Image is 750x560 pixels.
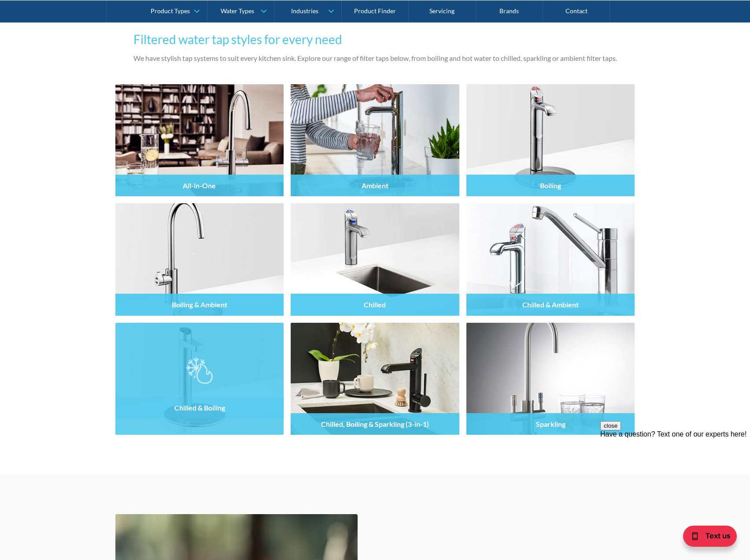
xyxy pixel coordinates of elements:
img: Filtered Water Taps [466,323,635,435]
div: Water Types [221,7,254,15]
img: Filtered Water Taps [115,203,284,315]
h4: Chilled [364,300,386,309]
img: Filtered Water Taps [115,84,284,196]
div: Product Types [151,7,190,15]
h4: Chilled & Boiling [174,403,225,411]
a: Ambient [291,84,459,196]
a: Chilled & Ambient [466,203,635,315]
h4: Boiling [540,181,561,190]
h4: Chilled & Ambient [522,300,579,309]
h4: Sparkling [536,420,565,428]
a: Chilled, Boiling & Sparkling (3-in-1) [291,323,459,435]
h3: Filtered water tap styles for every need [133,30,617,49]
img: Filtered Water Taps [291,84,459,196]
img: Filtered Water Taps [291,323,459,435]
img: Filtered Water Taps [466,84,635,196]
a: Boiling & Ambient [115,203,284,315]
a: Boiling [466,84,635,196]
a: Sparkling [466,323,635,435]
h4: All-in-One [183,181,216,190]
iframe: podium webchat widget bubble [680,516,750,560]
h4: Boiling & Ambient [172,300,227,309]
p: We have stylish tap systems to suit every kitchen sink. Explore our range of filter taps below, f... [133,53,617,63]
h4: Ambient [362,181,388,190]
iframe: podium webchat widget prompt [600,421,750,527]
a: All-in-One [115,84,284,196]
img: Filtered Water Taps [466,203,635,315]
h4: Chilled, Boiling & Sparkling (3-in-1) [321,420,429,428]
div: Industries [291,7,318,15]
a: Chilled & Boiling [115,323,284,435]
img: Filtered Water Taps [115,323,284,435]
a: Chilled [291,203,459,315]
img: Filtered Water Taps [291,203,459,315]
